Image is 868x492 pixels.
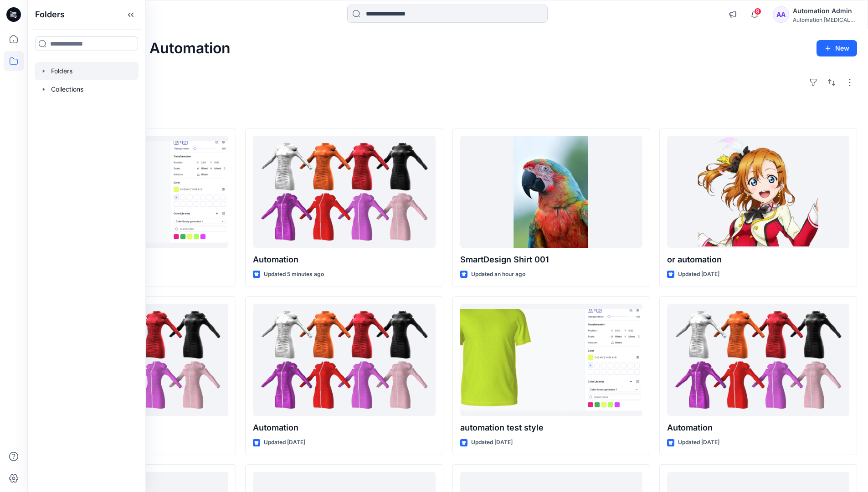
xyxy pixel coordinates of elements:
a: Automation [667,304,849,416]
div: AA [773,6,789,23]
a: or automation [667,136,849,248]
p: automation test style [460,421,642,434]
p: Automation [253,421,435,434]
p: Automation [253,253,435,266]
p: SmartDesign Shirt 001 [460,253,642,266]
a: Automation [253,304,435,416]
div: Automation [MEDICAL_DATA]... [793,16,857,23]
p: Updated [DATE] [678,270,719,279]
p: Automation [667,421,849,434]
button: New [817,40,857,56]
h4: Styles [38,108,857,119]
p: Updated [DATE] [471,438,513,447]
span: 9 [754,8,761,15]
p: or automation [667,253,849,266]
a: SmartDesign Shirt 001 [460,136,642,248]
div: Automation Admin [793,5,857,16]
p: Updated [DATE] [678,438,719,447]
p: Updated an hour ago [471,270,525,279]
a: Automation [253,136,435,248]
p: Updated [DATE] [264,438,305,447]
p: Updated 5 minutes ago [264,270,324,279]
a: automation test style [460,304,642,416]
